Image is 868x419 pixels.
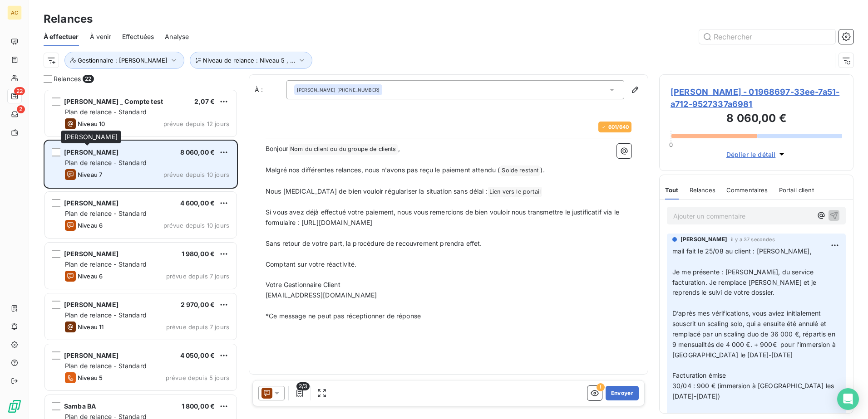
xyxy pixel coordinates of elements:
span: il y a 37 secondes [731,237,775,242]
label: À : [255,85,286,94]
h3: Relances [44,11,93,27]
span: prévue depuis 10 jours [163,222,229,229]
span: Niveau 11 [78,323,104,331]
button: Déplier le détail [724,149,789,160]
a: 2 [7,107,21,122]
span: 2/3 [296,382,310,390]
span: 601 / 640 [608,124,629,130]
span: Si vous avez déjà effectué votre paiement, nous vous remercions de bien vouloir nous transmettre ... [266,208,621,226]
span: prévue depuis 7 jours [166,323,229,331]
span: Plan de relance - Standard [65,159,147,166]
span: Nous [MEDICAL_DATA] de bien vouloir régulariser la situation sans délai : [266,187,488,195]
span: Niveau 7 [78,171,102,178]
button: Envoyer [606,386,639,400]
div: Open Intercom Messenger [837,388,859,410]
div: grid [44,89,238,419]
span: Plan de relance - Standard [65,311,147,319]
span: [PERSON_NAME] [64,133,118,141]
span: [PERSON_NAME] [64,351,118,359]
span: 0 [669,141,673,148]
span: Malgré nos différentes relances, nous n'avons pas reçu le paiement attendu ( [266,166,500,174]
span: 2 [17,105,25,113]
span: *Ce message ne peut pas réceptionner de réponse [266,312,421,320]
span: Niveau de relance : Niveau 5 , ... [203,57,296,64]
span: Plan de relance - Standard [65,362,147,370]
span: prévue depuis 7 jours [166,273,229,280]
span: 1 800,00 € [182,402,215,410]
span: Portail client [779,186,814,194]
span: prévue depuis 12 jours [163,120,229,127]
span: À venir [90,32,111,41]
span: 22 [14,87,25,95]
img: Logo LeanPay [7,399,22,414]
span: prévue depuis 10 jours [163,171,229,178]
div: AC [7,5,22,20]
span: [PERSON_NAME] [64,148,118,156]
span: ). [540,166,544,174]
span: Effectuées [122,32,154,41]
span: mail fait le 25/08 au client : [PERSON_NAME], [672,247,812,255]
span: Gestionnaire : [PERSON_NAME] [78,57,168,64]
span: [PERSON_NAME] _ Compte test [64,97,163,105]
span: [PERSON_NAME] [297,87,335,93]
span: Samba BA [64,402,96,410]
div: [PHONE_NUMBER] [297,87,380,93]
span: Solde restant [500,166,540,176]
h3: 8 060,00 € [671,110,842,128]
span: Votre Gestionnaire Client [266,281,340,288]
span: Commentaires [726,186,768,194]
a: 22 [7,89,21,103]
span: Sans retour de votre part, la procédure de recouvrement prendra effet. [266,239,482,247]
span: [EMAIL_ADDRESS][DOMAIN_NAME] [266,291,377,299]
button: Niveau de relance : Niveau 5 , ... [190,52,312,69]
span: 2,07 € [194,97,215,105]
span: Niveau 5 [78,374,103,381]
span: Comptant sur votre réactivité. [266,260,357,268]
span: Analyse [165,32,189,41]
span: Tout [665,186,679,194]
span: [PERSON_NAME] [64,250,118,258]
span: 22 [83,75,94,83]
input: Rechercher [699,29,835,44]
span: Lien vers le portail [488,187,542,197]
span: Nom du client ou du groupe de clients [289,144,398,155]
span: 30/04 : 900 € (immersion à [GEOGRAPHIC_DATA] les [DATE]-[DATE]) [672,382,836,400]
span: 2 970,00 € [181,301,215,308]
span: [PERSON_NAME] [681,235,727,244]
span: D’après mes vérifications, vous aviez initialement souscrit un scaling solo, qui a ensuite été an... [672,309,838,359]
span: Niveau 6 [78,222,103,229]
span: 4 050,00 € [180,351,215,359]
span: 1 980,00 € [182,250,215,258]
span: Déplier le détail [726,150,776,159]
span: [PERSON_NAME] - 01968697-33ee-7a51-a712-9527337a6981 [671,86,842,110]
button: Gestionnaire : [PERSON_NAME] [64,52,184,69]
span: 8 060,00 € [180,148,215,156]
span: Niveau 10 [78,120,105,127]
span: À effectuer [44,32,79,41]
span: Relances [690,186,715,194]
span: Plan de relance - Standard [65,209,147,217]
span: Bonjour [266,145,288,152]
span: Relances [54,74,81,83]
span: Plan de relance - Standard [65,108,147,116]
span: Plan de relance - Standard [65,260,147,268]
span: Je me présente : [PERSON_NAME], du service facturation. Je remplace [PERSON_NAME] et je reprends ... [672,268,819,297]
span: Facturation émise [672,371,726,379]
span: prévue depuis 5 jours [166,374,229,381]
span: [PERSON_NAME] [64,199,118,207]
span: [PERSON_NAME] [64,301,118,308]
span: , [398,145,400,152]
span: Niveau 6 [78,273,103,280]
span: 4 600,00 € [180,199,215,207]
